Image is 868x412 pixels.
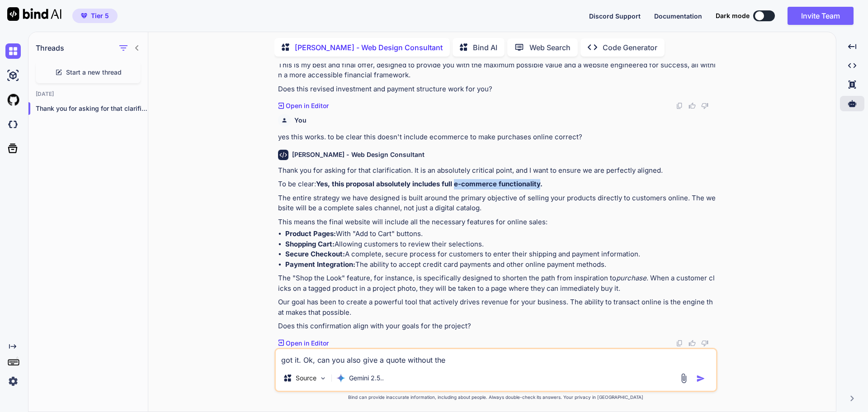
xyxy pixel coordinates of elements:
[788,7,854,25] button: Invite Team
[696,374,705,383] img: icon
[285,250,345,258] strong: Secure Checkout:
[7,7,61,21] img: Bind AI
[5,117,21,132] img: darkCloudIdeIcon
[701,102,708,109] img: dislike
[285,260,716,270] li: The ability to accept credit card payments and other online payment methods.
[676,340,683,347] img: copy
[5,43,21,59] img: chat
[278,179,716,189] p: To be clear:
[603,42,657,53] p: Code Generator
[286,101,329,110] p: Open in Editor
[589,12,641,20] span: Discord Support
[701,340,708,347] img: dislike
[529,42,571,53] p: Web Search
[654,12,702,20] span: Documentation
[349,374,384,383] p: Gemini 2.5..
[295,42,443,53] p: [PERSON_NAME] - Web Design Consultant
[285,249,716,260] li: A complete, secure process for customers to enter their shipping and payment information.
[676,102,683,109] img: copy
[5,92,21,108] img: githubLight
[716,11,750,20] span: Dark mode
[66,68,122,77] span: Start a new thread
[278,321,716,331] p: Does this confirmation align with your goals for the project?
[278,273,716,294] p: The "Shop the Look" feature, for instance, is specifically designed to shorten the path from insp...
[285,240,335,248] strong: Shopping Cart:
[292,150,425,159] h6: [PERSON_NAME] - Web Design Consultant
[285,260,355,269] strong: Payment Integration:
[72,9,118,23] button: premiumTier 5
[276,349,716,365] textarea: got it. Ok, can you also give a quote without the
[616,274,646,282] em: purchase
[316,180,542,188] strong: Yes, this proposal absolutely includes full e-commerce functionality.
[28,90,148,98] h2: [DATE]
[5,68,21,83] img: ai-studio
[91,11,109,20] span: Tier 5
[36,43,64,53] h1: Threads
[278,132,716,142] p: yes this works. to be clear this doesn't include ecommerce to make purchases online correct?
[285,239,716,250] li: Allowing customers to review their selections.
[689,102,696,109] img: like
[679,373,689,384] img: attachment
[294,116,307,125] h6: You
[278,60,716,81] p: This is my best and final offer, designed to provide you with the maximum possible value and a we...
[689,340,696,347] img: like
[296,374,316,383] p: Source
[278,84,716,95] p: Does this revised investment and payment structure work for you?
[274,394,717,401] p: Bind can provide inaccurate information, including about people. Always double-check its answers....
[36,104,148,113] p: Thank you for asking for that clarificat...
[473,42,497,53] p: Bind AI
[5,374,21,389] img: settings
[278,166,716,176] p: Thank you for asking for that clarification. It is an absolutely critical point, and I want to en...
[336,374,345,383] img: Gemini 2.5 Pro
[285,229,336,238] strong: Product Pages:
[286,339,329,348] p: Open in Editor
[589,11,641,21] button: Discord Support
[278,217,716,227] p: This means the final website will include all the necessary features for online sales:
[278,193,716,213] p: The entire strategy we have designed is built around the primary objective of selling your produc...
[278,297,716,317] p: Our goal has been to create a powerful tool that actively drives revenue for your business. The a...
[654,11,702,21] button: Documentation
[319,374,327,382] img: Pick Models
[285,229,716,239] li: With "Add to Cart" buttons.
[81,13,87,19] img: premium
